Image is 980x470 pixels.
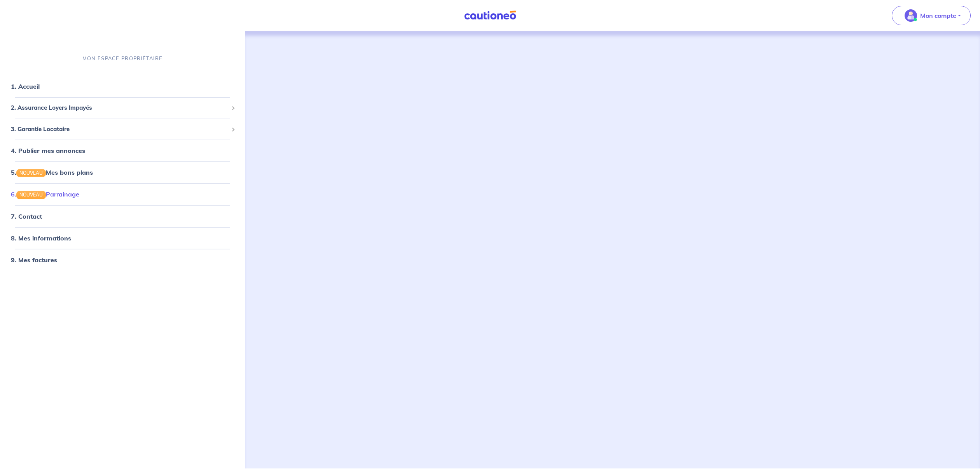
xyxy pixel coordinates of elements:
p: Mon compte [920,11,956,20]
div: 8. Mes informations [3,230,242,246]
a: 9. Mes factures [11,256,57,263]
div: 5.NOUVEAUMes bons plans [3,165,242,180]
a: 8. Mes informations [11,234,71,242]
a: 1. Accueil [11,82,40,90]
img: Cautioneo [461,11,519,20]
div: 4. Publier mes annonces [3,143,242,158]
div: 7. Contact [3,208,242,224]
img: illu_account_valid_menu.svg [905,9,917,22]
div: 1. Accueil [3,79,242,94]
a: 6.NOUVEAUParrainage [11,190,79,198]
p: MON ESPACE PROPRIÉTAIRE [82,55,162,62]
span: 2. Assurance Loyers Impayés [11,103,228,112]
div: 2. Assurance Loyers Impayés [3,100,242,116]
a: 7. Contact [11,212,42,220]
a: 4. Publier mes annonces [11,147,85,154]
span: 3. Garantie Locataire [11,125,228,134]
div: 3. Garantie Locataire [3,122,242,137]
div: 9. Mes factures [3,252,242,267]
div: 6.NOUVEAUParrainage [3,186,242,202]
a: 5.NOUVEAUMes bons plans [11,168,93,176]
button: illu_account_valid_menu.svgMon compte [892,6,971,25]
